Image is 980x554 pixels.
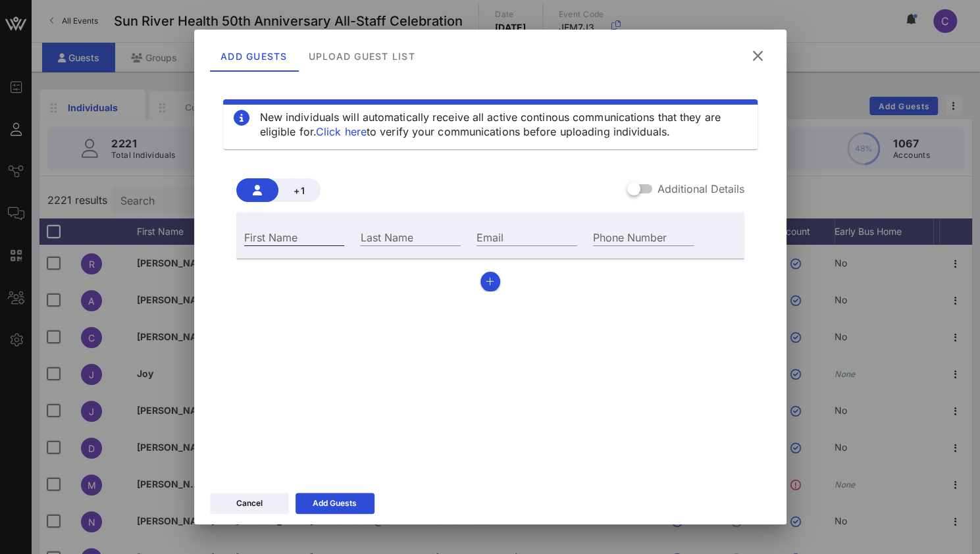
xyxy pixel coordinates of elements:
div: Upload Guest List [297,40,425,72]
button: Add Guests [296,493,374,514]
div: Add Guests [313,497,357,510]
button: +1 [278,178,321,202]
div: Cancel [236,497,263,510]
div: New individuals will automatically receive all active continous communications that they are elig... [260,110,747,139]
button: Cancel [210,493,289,514]
div: Add Guests [210,40,298,72]
label: Additional Details [658,182,744,195]
a: Click here [316,125,367,138]
span: +1 [289,185,310,196]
